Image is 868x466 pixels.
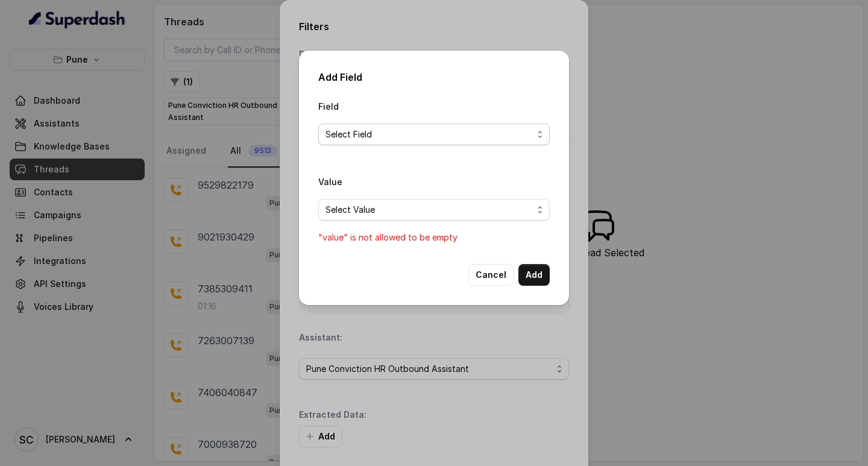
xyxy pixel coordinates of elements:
button: Add [518,264,550,286]
button: Cancel [468,264,514,286]
p: "value" is not allowed to be empty [318,230,550,245]
h2: Add Field [318,70,550,84]
span: Select Value [325,203,533,217]
label: Field [318,101,339,112]
button: Select Field [318,124,550,145]
button: Select Value [318,199,550,221]
span: Select Field [325,127,533,142]
label: Value [318,177,342,187]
